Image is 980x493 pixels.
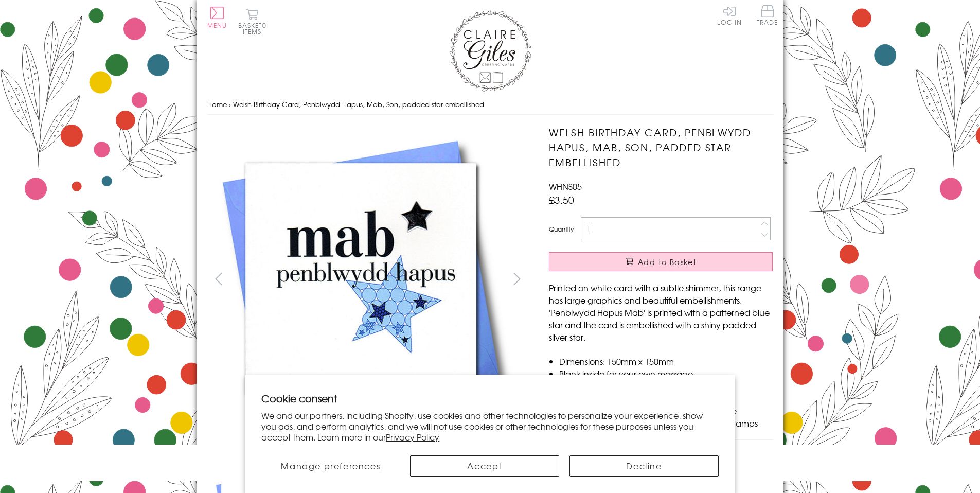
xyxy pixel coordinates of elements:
[549,252,773,271] button: Add to Basket
[207,267,230,290] button: prev
[207,7,227,28] button: Menu
[559,355,773,367] li: Dimensions: 150mm x 150mm
[261,410,719,442] p: We and our partners, including Shopify, use cookies and other technologies to personalize your ex...
[549,125,773,169] h1: Welsh Birthday Card, Penblwydd Hapus, Mab, Son, padded star embellished
[386,431,439,443] a: Privacy Policy
[569,455,719,477] button: Decline
[757,5,778,27] a: Trade
[528,125,837,434] img: Welsh Birthday Card, Penblwydd Hapus, Mab, Son, padded star embellished
[243,21,266,36] span: 0 items
[559,367,773,380] li: Blank inside for your own message
[549,192,574,207] span: £3.50
[410,455,559,477] button: Accept
[261,455,400,477] button: Manage preferences
[207,21,227,30] span: Menu
[229,99,231,109] span: ›
[549,180,582,192] span: WHNS05
[638,257,697,267] span: Add to Basket
[717,5,742,25] a: Log In
[757,5,778,25] span: Trade
[207,125,515,434] img: Welsh Birthday Card, Penblwydd Hapus, Mab, Son, padded star embellished
[449,10,531,92] img: Claire Giles Greetings Cards
[281,460,380,472] span: Manage preferences
[549,224,574,234] label: Quantity
[233,99,484,109] span: Welsh Birthday Card, Penblwydd Hapus, Mab, Son, padded star embellished
[505,267,528,290] button: next
[238,8,266,34] button: Basket0 items
[207,94,773,115] nav: breadcrumbs
[261,391,719,406] h2: Cookie consent
[207,99,227,109] a: Home
[549,281,773,343] p: Printed on white card with a subtle shimmer, this range has large graphics and beautiful embellis...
